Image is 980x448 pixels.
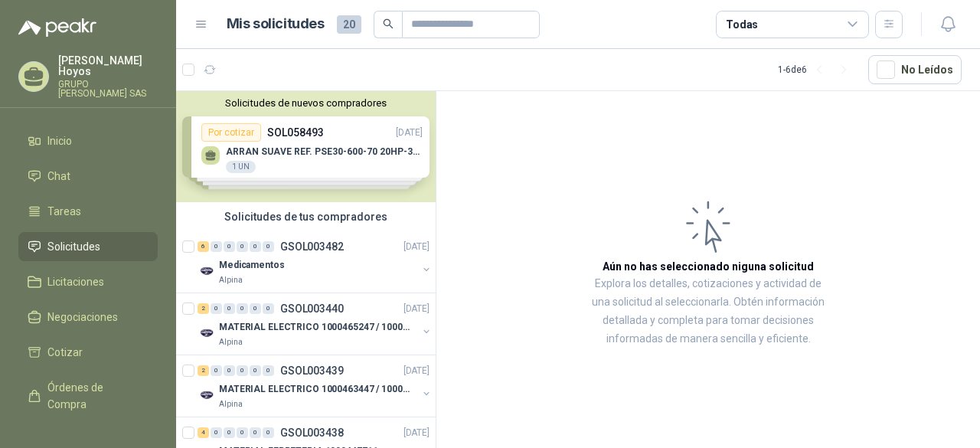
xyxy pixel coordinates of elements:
[403,426,430,440] p: [DATE]
[403,240,430,254] p: [DATE]
[227,13,325,35] h1: Mis solicitudes
[47,379,143,413] span: Órdenes de Compra
[47,309,118,325] span: Negociaciones
[198,324,216,342] img: Company Logo
[224,427,235,438] div: 0
[211,365,222,376] div: 0
[182,97,430,109] button: Solicitudes de nuevos compradores
[58,80,158,98] p: GRUPO [PERSON_NAME] SAS
[198,386,216,404] img: Company Logo
[250,303,261,314] div: 0
[219,320,410,335] p: MATERIAL ELECTRICO 1000465247 / 1000466995
[263,303,274,314] div: 0
[47,238,100,255] span: Solicitudes
[219,382,410,397] p: MATERIAL ELECTRICO 1000463447 / 1000465800
[18,126,158,155] a: Inicio
[868,55,962,84] button: No Leídos
[219,258,285,273] p: Medicamentos
[18,302,158,332] a: Negociaciones
[237,365,248,376] div: 0
[198,262,216,280] img: Company Logo
[263,427,274,438] div: 0
[219,398,243,410] p: Alpina
[403,364,430,378] p: [DATE]
[280,365,344,376] p: GSOL003439
[198,361,433,410] a: 2 0 0 0 0 0 GSOL003439[DATE] Company LogoMATERIAL ELECTRICO 1000463447 / 1000465800Alpina
[219,274,243,286] p: Alpina
[337,15,361,34] span: 20
[224,241,235,252] div: 0
[224,303,235,314] div: 0
[18,267,158,296] a: Licitaciones
[250,365,261,376] div: 0
[224,365,235,376] div: 0
[18,18,96,37] img: Logo peakr
[263,241,274,252] div: 0
[280,303,344,314] p: GSOL003440
[211,427,222,438] div: 0
[250,427,261,438] div: 0
[47,273,104,290] span: Licitaciones
[198,365,209,376] div: 2
[590,275,827,348] p: Explora los detalles, cotizaciones y actividad de una solicitud al seleccionarla. Obtén informaci...
[18,162,158,191] a: Chat
[198,299,433,348] a: 2 0 0 0 0 0 GSOL003440[DATE] Company LogoMATERIAL ELECTRICO 1000465247 / 1000466995Alpina
[250,241,261,252] div: 0
[219,336,243,348] p: Alpina
[18,338,158,367] a: Cotizar
[726,16,758,33] div: Todas
[176,91,436,202] div: Solicitudes de nuevos compradoresPor cotizarSOL058493[DATE] ARRAN SUAVE REF. PSE30-600-70 20HP-30...
[211,303,222,314] div: 0
[237,303,248,314] div: 0
[18,197,158,226] a: Tareas
[403,302,430,316] p: [DATE]
[383,18,394,29] span: search
[47,344,83,361] span: Cotizar
[237,427,248,438] div: 0
[58,55,158,77] p: [PERSON_NAME] Hoyos
[778,57,856,82] div: 1 - 6 de 6
[198,241,209,252] div: 6
[198,237,433,286] a: 6 0 0 0 0 0 GSOL003482[DATE] Company LogoMedicamentosAlpina
[263,365,274,376] div: 0
[198,427,209,438] div: 4
[198,303,209,314] div: 2
[18,373,158,419] a: Órdenes de Compra
[47,132,72,149] span: Inicio
[280,241,344,252] p: GSOL003482
[47,168,70,185] span: Chat
[280,427,344,438] p: GSOL003438
[211,241,222,252] div: 0
[237,241,248,252] div: 0
[176,202,436,231] div: Solicitudes de tus compradores
[47,203,81,220] span: Tareas
[603,258,814,275] h3: Aún no has seleccionado niguna solicitud
[18,232,158,261] a: Solicitudes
